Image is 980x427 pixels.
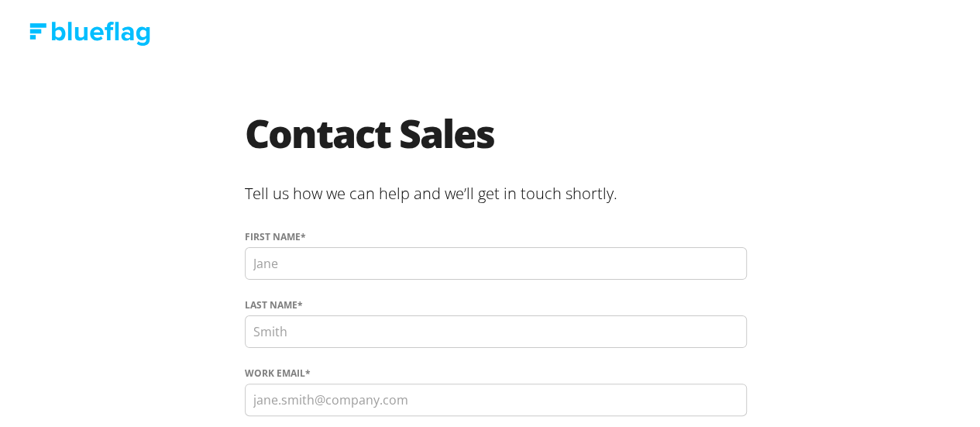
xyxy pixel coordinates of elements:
[245,381,747,414] input: jane.smith@company.com
[245,245,747,277] input: Jane
[245,313,747,346] input: Smith
[245,364,305,378] span: Work Email
[29,19,150,43] img: Blue Flag logo
[245,174,747,212] h2: Tell us how we can help and we’ll get in touch shortly.
[245,228,301,242] span: First name
[245,112,747,174] h1: Contact Sales
[245,296,297,310] span: Last name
